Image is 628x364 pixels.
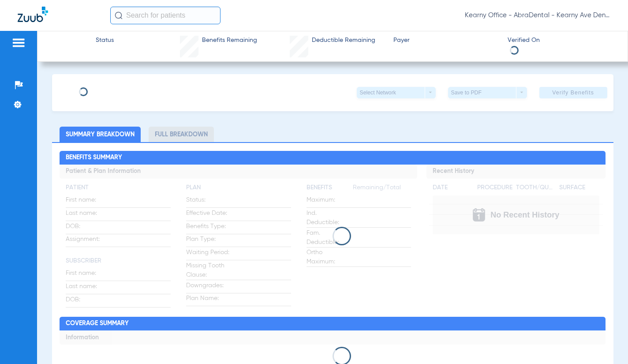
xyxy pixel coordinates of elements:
[18,7,48,22] img: Zuub Logo
[60,317,606,331] h2: Coverage Summary
[202,36,257,45] span: Benefits Remaining
[96,36,114,45] span: Status
[110,7,221,24] input: Search for patients
[465,11,610,20] span: Kearny Office - AbraDental - Kearny Ave Dental, LLC - Kearny General
[60,127,141,142] li: Summary Breakdown
[115,11,123,19] img: Search Icon
[312,36,375,45] span: Deductible Remaining
[393,36,500,45] span: Payer
[60,151,606,165] h2: Benefits Summary
[149,127,214,142] li: Full Breakdown
[11,38,26,48] img: hamburger-icon
[508,36,614,45] span: Verified On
